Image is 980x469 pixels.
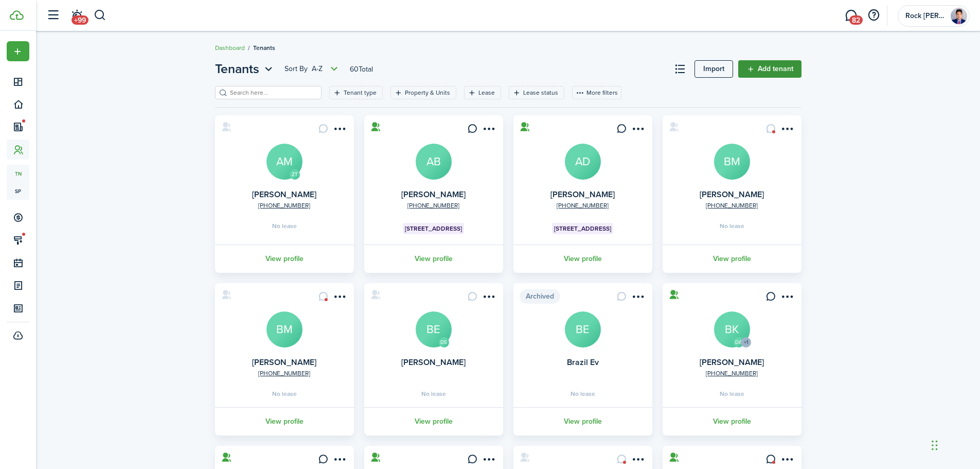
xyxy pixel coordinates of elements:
[290,169,300,180] avatar-text: ZT
[421,391,446,397] span: No lease
[480,454,497,468] button: Open menu
[951,8,967,24] img: Rock Knoll Property Group LLC
[312,64,323,74] span: A-Z
[215,60,275,78] button: Open menu
[344,88,377,97] filter-tag-label: Tenant type
[416,311,452,348] a: BE
[557,201,609,210] a: [PHONE_NUMBER]
[809,358,980,469] iframe: Chat Widget
[478,88,495,97] filter-tag-label: Lease
[72,15,88,25] span: +99
[905,12,947,20] span: Rock Knoll Property Group LLC
[331,454,348,468] button: Open menu
[363,407,505,436] a: View profile
[572,86,621,99] button: More filters
[734,337,744,348] avatar-text: DA
[94,7,106,24] button: Search
[401,356,466,368] a: [PERSON_NAME]
[329,86,383,99] filter-tag: Open filter
[738,60,801,78] a: Add tenant
[258,369,310,378] a: [PHONE_NUMBER]
[363,245,505,273] a: View profile
[331,124,348,137] button: Open menu
[10,10,24,20] img: TenantCloud
[253,43,275,53] span: Tenants
[571,391,595,397] span: No lease
[509,86,564,99] filter-tag: Open filter
[630,454,646,468] button: Open menu
[741,337,751,348] avatar-counter: +1
[849,15,863,25] span: 82
[720,223,744,229] span: No lease
[700,356,764,368] a: [PERSON_NAME]
[407,201,459,210] a: [PHONE_NUMBER]
[554,224,611,233] span: [STREET_ADDRESS]
[512,245,654,273] a: View profile
[932,430,938,461] div: Drag
[252,356,316,368] a: [PERSON_NAME]
[7,165,29,182] a: tn
[215,60,275,78] button: Tenants
[227,88,318,98] input: Search here...
[405,224,462,233] span: [STREET_ADDRESS]
[720,391,744,397] span: No lease
[284,64,312,74] span: Sort by
[331,291,348,305] button: Open menu
[266,311,302,348] a: BM
[520,289,560,304] span: Archived
[350,64,373,75] header-page-total: 60 Total
[841,3,861,29] a: Messaging
[630,291,646,305] button: Open menu
[464,86,501,99] filter-tag: Open filter
[7,41,29,61] button: Open menu
[630,124,646,137] button: Open menu
[405,88,450,97] filter-tag-label: Property & Units
[694,60,733,78] import-btn: Import
[661,245,803,273] a: View profile
[213,407,355,436] a: View profile
[565,144,601,180] a: AD
[390,86,456,99] filter-tag: Open filter
[43,6,63,25] button: Open sidebar
[714,144,750,180] a: BM
[480,291,497,305] button: Open menu
[439,337,449,348] avatar-text: DS
[215,60,259,78] span: Tenants
[252,188,316,200] a: [PERSON_NAME]
[706,369,758,378] a: [PHONE_NUMBER]
[480,124,497,137] button: Open menu
[661,407,803,436] a: View profile
[706,201,758,210] a: [PHONE_NUMBER]
[7,182,29,200] a: sp
[284,63,341,75] button: Sort byA-Z
[779,291,795,305] button: Open menu
[512,407,654,436] a: View profile
[67,3,86,29] a: Notifications
[523,88,558,97] filter-tag-label: Lease status
[779,454,795,468] button: Open menu
[401,188,466,200] a: [PERSON_NAME]
[258,201,310,210] a: [PHONE_NUMBER]
[779,124,795,137] button: Open menu
[272,391,297,397] span: No lease
[865,7,882,24] button: Open resource center
[284,63,341,75] button: Open menu
[714,311,750,348] a: BK
[272,223,297,229] span: No lease
[416,144,452,180] a: AB
[565,311,601,348] a: BE
[700,188,764,200] a: [PERSON_NAME]
[550,188,615,200] a: [PERSON_NAME]
[266,144,302,180] a: AM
